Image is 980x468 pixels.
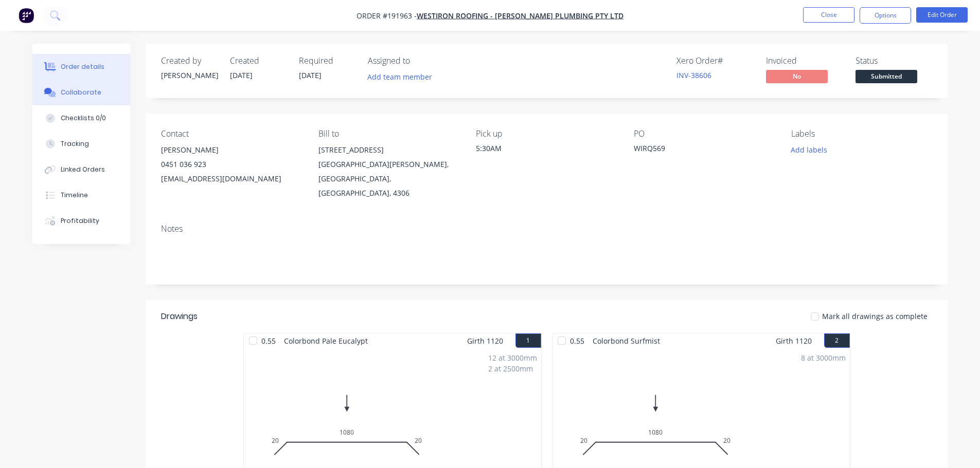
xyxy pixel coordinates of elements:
div: Created [230,56,287,66]
a: Westiron Roofing - [PERSON_NAME] Plumbing Pty Ltd [417,11,623,21]
a: INV-38606 [676,70,711,80]
button: Close [803,7,854,23]
button: 1 [515,333,541,348]
div: 12 at 3000mm [488,352,537,363]
div: [STREET_ADDRESS] [318,143,459,157]
div: [PERSON_NAME] [161,143,302,157]
span: [DATE] [299,70,322,80]
div: Notes [161,224,933,234]
div: [PERSON_NAME]0451 036 923[EMAIL_ADDRESS][DOMAIN_NAME] [161,143,302,186]
div: 8 at 3000mm [801,352,846,363]
div: Created by [161,56,218,66]
div: Linked Orders [61,165,105,174]
div: 0451 036 923 [161,157,302,172]
div: Xero Order # [676,56,754,66]
div: Order details [61,62,104,71]
button: Submitted [856,70,917,85]
button: Edit Order [916,7,968,23]
span: [DATE] [230,70,253,80]
span: Mark all drawings as complete [822,311,928,322]
button: Tracking [32,131,130,157]
div: Labels [791,129,932,139]
div: Profitability [61,216,99,226]
button: Linked Orders [32,157,130,182]
div: [GEOGRAPHIC_DATA][PERSON_NAME], [GEOGRAPHIC_DATA], [GEOGRAPHIC_DATA], 4306 [318,157,459,200]
span: Submitted [856,70,917,83]
button: Checklists 0/0 [32,105,130,131]
span: Order #191963 - [357,11,417,21]
div: Invoiced [766,56,843,66]
button: Profitability [32,208,130,234]
button: Add team member [362,70,437,84]
div: [PERSON_NAME] [161,70,218,81]
div: Drawings [161,310,198,323]
div: [STREET_ADDRESS][GEOGRAPHIC_DATA][PERSON_NAME], [GEOGRAPHIC_DATA], [GEOGRAPHIC_DATA], 4306 [318,143,459,200]
span: Colorbond Pale Eucalypt [280,333,372,348]
button: Add labels [786,143,833,157]
span: Girth 1120 [467,333,503,348]
span: 0.55 [257,333,280,348]
button: 2 [824,333,850,348]
span: Girth 1120 [776,333,812,348]
div: Checklists 0/0 [61,114,106,123]
button: Collaborate [32,80,130,105]
div: Assigned to [368,56,471,66]
button: Order details [32,54,130,80]
img: Factory [19,8,34,23]
div: Tracking [61,139,89,148]
button: Timeline [32,182,130,208]
div: 2 at 2500mm [488,363,537,374]
button: Add team member [368,70,438,84]
div: Timeline [61,191,88,200]
div: Required [299,56,355,66]
div: WIRQ569 [634,143,762,157]
div: 5:30AM [476,143,617,154]
div: [EMAIL_ADDRESS][DOMAIN_NAME] [161,172,302,186]
div: Collaborate [61,88,101,97]
span: 0.55 [566,333,589,348]
div: Contact [161,129,302,139]
div: Status [856,56,933,66]
span: No [766,70,828,83]
div: Bill to [318,129,459,139]
div: PO [634,129,775,139]
span: Colorbond Surfmist [589,333,664,348]
div: Pick up [476,129,617,139]
button: Options [860,7,911,24]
